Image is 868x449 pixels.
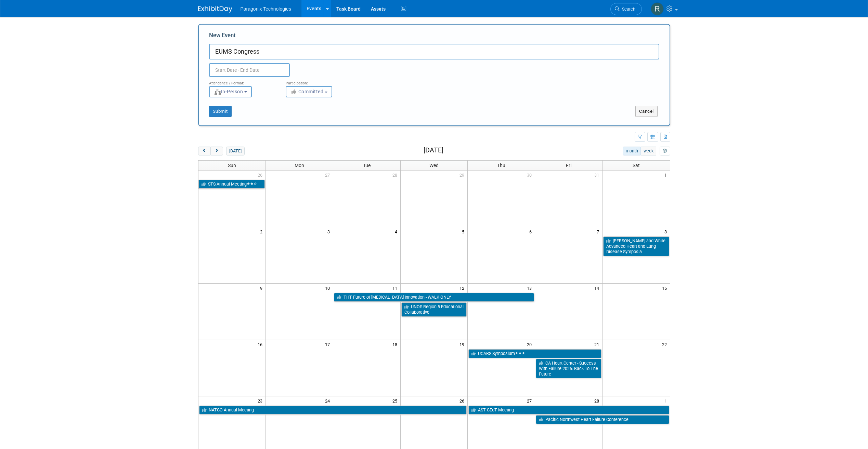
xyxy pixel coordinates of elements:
span: Sun [228,163,236,168]
span: 4 [394,227,400,236]
span: 23 [257,396,265,405]
span: Paragonix Technologies [241,6,291,12]
span: 8 [664,227,670,236]
span: Thu [497,163,505,168]
button: myCustomButton [660,147,670,155]
button: Submit [209,106,232,117]
button: [DATE] [226,147,244,155]
span: 27 [526,396,535,405]
span: 26 [257,171,265,179]
span: Sat [633,163,640,168]
span: Wed [429,163,439,168]
a: STS Annual Meeting [198,180,265,189]
button: Committed [286,86,332,97]
button: Cancel [635,106,658,117]
label: New Event [209,31,236,42]
img: ExhibitDay [198,6,232,13]
input: Start Date - End Date [209,63,290,77]
span: 5 [461,227,467,236]
a: NATCO Annual Meeting [199,406,467,414]
span: 19 [459,340,467,349]
span: 1 [664,396,670,405]
span: 9 [259,284,265,292]
span: In-Person [214,89,243,94]
span: 25 [392,396,400,405]
a: Search [610,3,642,15]
span: 12 [459,284,467,292]
span: 14 [594,284,602,292]
span: Tue [363,163,371,168]
a: AST CEoT Meeting [468,406,669,414]
div: Participation: [286,77,352,86]
a: Pacific Northwest Heart Failure Conference [536,415,669,424]
h2: [DATE] [424,147,443,154]
button: week [640,147,656,155]
span: 10 [324,284,333,292]
span: 16 [257,340,265,349]
img: Rachel Jenkins [651,2,664,15]
span: 1 [664,171,670,179]
span: Fri [566,163,571,168]
span: 27 [324,171,333,179]
span: 31 [594,171,602,179]
span: 6 [529,227,535,236]
span: 28 [594,396,602,405]
button: prev [198,147,211,155]
span: 28 [392,171,400,179]
button: next [210,147,223,155]
input: Name of Trade Show / Conference [209,44,659,59]
span: 18 [392,340,400,349]
span: 26 [459,396,467,405]
span: 3 [327,227,333,236]
span: 2 [259,227,265,236]
span: Mon [295,163,304,168]
span: 7 [596,227,602,236]
span: 24 [324,396,333,405]
a: THT Future of [MEDICAL_DATA] Innovation - WALK ONLY [334,293,534,302]
span: Committed [290,89,324,94]
a: UNOS Region 5 Educational Collaborative [401,302,467,316]
div: Attendance / Format: [209,77,275,86]
span: 30 [526,171,535,179]
span: 21 [594,340,602,349]
span: 22 [661,340,670,349]
a: CA Heart Center - Success With Failure 2025: Back To The Future [536,359,601,378]
span: 13 [526,284,535,292]
span: 17 [324,340,333,349]
a: UCARS Symposium [468,349,601,358]
span: 29 [459,171,467,179]
span: 15 [661,284,670,292]
span: 11 [392,284,400,292]
i: Personalize Calendar [663,149,667,153]
button: month [623,147,641,155]
button: In-Person [209,86,252,97]
a: [PERSON_NAME] and White Advanced Heart and Lung Disease Symposia [603,236,669,256]
span: Search [620,6,635,12]
span: 20 [526,340,535,349]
